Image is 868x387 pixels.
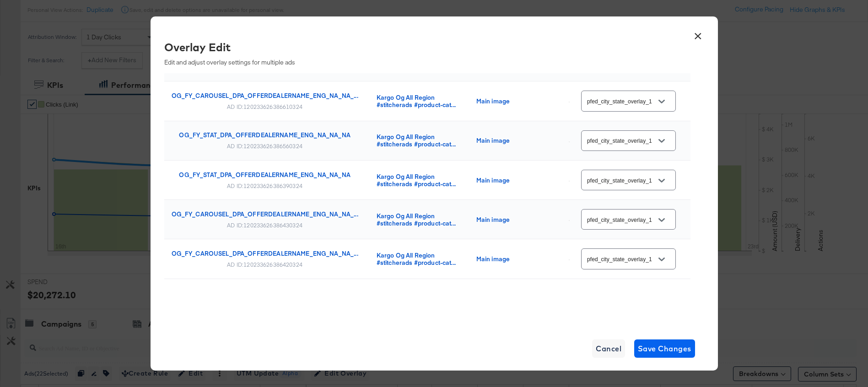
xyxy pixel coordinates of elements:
div: OG_FY_CAROUSEL_DPA_OFFERDEALERNAME_ENG_NA_NA_... [172,250,358,257]
div: AD ID: 120233626386430324 [227,221,302,229]
button: Cancel [592,339,625,358]
button: Open [655,253,669,266]
span: Save Changes [638,342,691,355]
div: AD ID: 120233626386420324 [227,261,302,268]
span: Cancel [596,342,621,355]
div: OG_FY_STAT_DPA_OFFERDEALERNAME_ENG_NA_NA_NA [179,171,350,178]
div: OG_FY_CAROUSEL_DPA_OFFERDEALERNAME_ENG_NA_NA_... [172,92,358,99]
button: Open [655,213,669,227]
button: Open [655,134,669,148]
div: OG_FY_STAT_DPA_OFFERDEALERNAME_ENG_NA_NA_NA [179,131,350,139]
button: Open [655,95,669,108]
div: AD ID: 120233626386390324 [227,182,302,189]
div: Main image [476,97,547,105]
div: Overlay Edit [164,39,684,55]
div: Main image [476,137,547,144]
div: Kargo Og All Region #stitcherads #product-cat... [377,173,458,188]
button: Save Changes [634,339,695,358]
div: Edit and adjust overlay settings for multiple ads [164,39,684,66]
div: OG_FY_CAROUSEL_DPA_OFFERDEALERNAME_ENG_NA_NA_... [172,210,358,218]
div: Kargo Og All Region #stitcherads #product-cat... [377,212,458,227]
div: Main image [476,177,547,184]
div: AD ID: 120233626386610324 [227,103,302,110]
div: Main image [476,255,547,263]
button: × [690,26,706,42]
div: Kargo Og All Region #stitcherads #product-cat... [377,94,458,108]
div: Main image [476,216,547,223]
div: Kargo Og All Region #stitcherads #product-cat... [377,133,458,148]
div: Kargo Og All Region #stitcherads #product-cat... [377,252,458,266]
div: AD ID: 120233626386560324 [227,142,302,150]
button: Open [655,174,669,188]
